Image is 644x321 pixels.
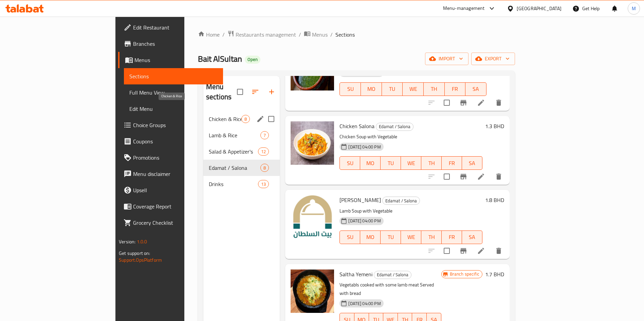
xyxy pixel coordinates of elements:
[118,52,223,68] a: Menus
[124,101,223,117] a: Edit Menu
[233,85,247,99] span: Select all sections
[430,55,463,63] span: import
[401,156,421,170] button: WE
[133,23,218,32] span: Edit Restaurant
[343,84,358,94] span: SU
[222,31,225,39] li: /
[118,198,223,215] a: Coverage Report
[421,156,442,170] button: TH
[424,158,439,168] span: TH
[260,131,269,139] div: items
[129,88,218,97] span: Full Menu View
[374,271,411,279] span: Edamat / Salona
[491,243,507,259] button: delete
[245,56,260,64] div: Open
[339,230,360,244] button: SU
[203,143,280,160] div: Salad & Appetizer's12
[376,123,413,131] div: Edamat / Salona
[227,30,296,39] a: Restaurants management
[261,132,269,139] span: 7
[133,137,218,145] span: Coupons
[346,218,383,224] span: [DATE] 04:00 PM
[258,181,269,187] span: 13
[339,195,381,205] span: [PERSON_NAME]
[383,232,398,242] span: TU
[426,84,442,94] span: TH
[471,53,515,65] button: export
[468,84,484,94] span: SA
[381,156,401,170] button: TU
[330,31,333,39] li: /
[299,31,301,39] li: /
[455,95,472,111] button: Branch-specific-item
[198,30,515,39] nav: breadcrumb
[133,40,218,48] span: Branches
[440,96,454,110] span: Select to update
[403,82,424,96] button: WE
[477,55,510,63] span: export
[517,5,562,12] div: [GEOGRAPHIC_DATA]
[118,166,223,182] a: Menu disclaimer
[421,230,442,244] button: TH
[491,168,507,185] button: delete
[383,158,398,168] span: TU
[485,195,504,205] h6: 1.8 BHD
[424,232,439,242] span: TH
[363,158,378,168] span: MO
[385,84,400,94] span: TU
[137,237,147,246] span: 1.0.0
[442,156,462,170] button: FR
[134,56,218,64] span: Menus
[465,82,486,96] button: SA
[209,164,260,172] span: Edamat / Salona
[209,115,241,123] span: Chicken & Rice
[491,95,507,111] button: delete
[133,170,218,178] span: Menu disclaimer
[339,121,374,131] span: Chicken Salona
[477,247,485,255] a: Edit menu item
[361,82,382,96] button: MO
[119,237,135,246] span: Version:
[404,158,419,168] span: WE
[485,121,504,131] h6: 1.3 BHD
[129,72,218,80] span: Sections
[241,115,250,123] div: items
[118,215,223,231] a: Grocery Checklist
[133,202,218,210] span: Coverage Report
[124,84,223,101] a: Full Menu View
[255,114,265,124] button: edit
[258,147,269,156] div: items
[203,108,280,195] nav: Menu sections
[376,123,413,131] span: Edamat / Salona
[258,180,269,188] div: items
[462,230,482,244] button: SA
[119,256,162,264] a: Support.OpsPlatform
[133,154,218,162] span: Promotions
[245,57,260,62] span: Open
[455,168,472,185] button: Branch-specific-item
[343,232,357,242] span: SU
[440,244,454,258] span: Select to update
[440,169,454,184] span: Select to update
[383,197,420,205] span: Edamat / Salona
[477,173,485,181] a: Edit menu item
[405,84,421,94] span: WE
[381,230,401,244] button: TU
[343,158,357,168] span: SU
[261,165,269,171] span: 8
[133,219,218,227] span: Grocery Checklist
[339,281,441,298] p: Vegetabls cooked with some lamb meat Served with bread
[465,232,480,242] span: SA
[119,249,150,258] span: Get support on:
[382,82,403,96] button: TU
[209,147,258,156] span: Salad & Appetizer's
[118,149,223,166] a: Promotions
[203,160,280,176] div: Edamat / Salona8
[339,207,482,215] p: Lamb Soup with Vegetable
[363,232,378,242] span: MO
[242,116,250,122] span: 8
[291,195,334,239] img: Lamb Salona
[118,117,223,133] a: Choice Groups
[364,84,379,94] span: MO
